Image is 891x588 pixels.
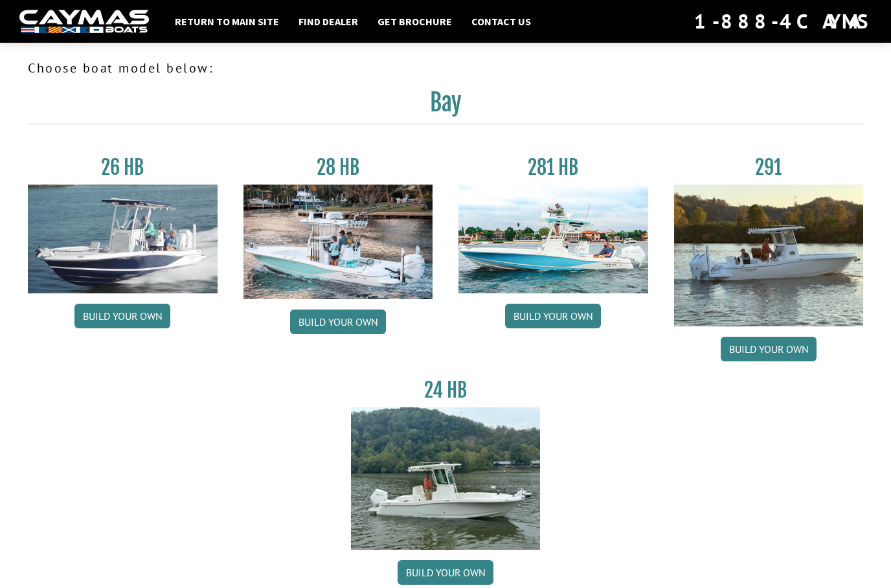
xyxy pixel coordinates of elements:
[74,304,170,328] a: Build your own
[674,155,864,179] h3: 291
[458,185,648,293] img: 28-hb-twin.jpg
[28,58,863,78] p: Choose boat model below:
[28,88,863,124] h2: Bay
[351,378,541,402] h3: 24 HB
[721,337,817,361] a: Build your own
[243,155,433,179] h3: 28 HB
[168,13,286,30] a: Return to main site
[28,155,218,179] h3: 26 HB
[290,310,386,334] a: Build your own
[674,185,864,326] img: 291_Thumbnail.jpg
[694,7,872,36] div: 1-888-4CAYMAS
[398,560,493,585] a: Build your own
[243,185,433,299] img: 28_hb_thumbnail_for_caymas_connect.jpg
[465,13,537,30] a: Contact Us
[371,13,458,30] a: Get Brochure
[28,185,218,293] img: 26_new_photo_resized.jpg
[19,10,149,34] img: white-logo-c9c8dbefe5ff5ceceb0f0178aa75bf4bb51f6bca0971e226c86eb53dfe498488.png
[351,407,541,549] img: 24_HB_thumbnail.jpg
[292,13,365,30] a: Find Dealer
[505,304,601,328] a: Build your own
[458,155,648,179] h3: 281 HB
